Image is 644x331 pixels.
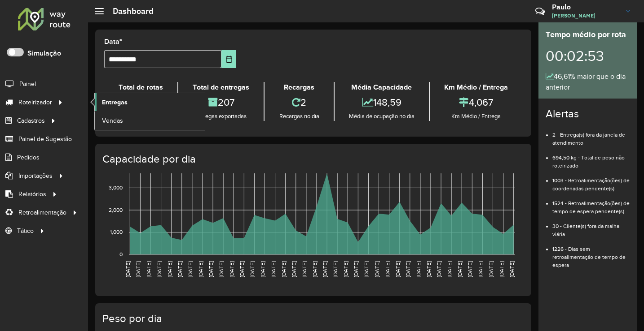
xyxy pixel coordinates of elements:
text: [DATE] [301,261,307,277]
text: [DATE] [167,261,172,277]
div: 00:02:53 [546,41,630,71]
span: Painel de Sugestão [18,134,72,144]
a: Vendas [95,112,205,129]
text: [DATE] [384,261,390,277]
text: [DATE] [405,261,411,277]
li: 2 - Entrega(s) fora da janela de atendimento [552,124,630,147]
text: [DATE] [498,261,504,277]
text: [DATE] [426,261,432,277]
li: 1003 - Retroalimentação(ões) de coordenadas pendente(s) [552,170,630,193]
span: Pedidos [17,153,40,162]
text: [DATE] [177,261,183,277]
li: 1226 - Dias sem retroalimentação de tempo de espera [552,238,630,269]
text: 2,000 [109,207,123,213]
div: 4,067 [432,93,520,112]
text: [DATE] [125,261,131,277]
span: Retroalimentação [18,208,66,217]
text: [DATE] [395,261,401,277]
text: [DATE] [343,261,348,277]
li: 694,50 kg - Total de peso não roteirizado [552,147,630,170]
span: Importações [18,171,53,181]
label: Simulação [27,48,61,59]
text: [DATE] [509,261,515,277]
div: 207 [181,93,261,112]
label: Data [104,36,122,47]
text: 3,000 [109,185,123,191]
span: Relatórios [18,189,46,199]
div: Total de entregas [181,82,261,93]
text: [DATE] [415,261,421,277]
text: [DATE] [270,261,276,277]
div: 46,61% maior que o dia anterior [546,71,630,93]
text: [DATE] [218,261,224,277]
text: [DATE] [281,261,287,277]
text: [DATE] [156,261,162,277]
div: Km Médio / Entrega [432,82,520,93]
text: [DATE] [198,261,203,277]
h2: Dashboard [104,6,154,16]
text: [DATE] [187,261,193,277]
span: Entregas [102,98,128,107]
span: Roteirizador [18,98,52,107]
text: [DATE] [332,261,338,277]
span: Cadastros [17,116,45,125]
span: Vendas [102,116,123,125]
span: Tático [17,226,34,236]
a: Contato Rápido [530,2,550,21]
h4: Peso por dia [102,312,522,325]
div: Km Médio / Entrega [432,112,520,121]
h4: Capacidade por dia [102,153,522,166]
text: [DATE] [208,261,214,277]
text: [DATE] [322,261,328,277]
text: [DATE] [374,261,380,277]
h4: Alertas [546,107,630,120]
div: Recargas [267,82,331,93]
text: [DATE] [457,261,463,277]
div: Entregas exportadas [181,112,261,121]
a: Entregas [95,93,205,111]
text: [DATE] [488,261,494,277]
h3: Paulo [552,3,619,11]
li: 30 - Cliente(s) fora da malha viária [552,215,630,238]
text: [DATE] [135,261,141,277]
text: [DATE] [446,261,452,277]
span: [PERSON_NAME] [552,12,619,20]
div: Total de rotas [106,82,175,93]
text: [DATE] [353,261,359,277]
div: Tempo médio por rota [546,29,630,41]
text: [DATE] [312,261,318,277]
div: 2 [267,93,331,112]
div: Média Capacidade [337,82,427,93]
text: [DATE] [260,261,265,277]
li: 1524 - Retroalimentação(ões) de tempo de espera pendente(s) [552,193,630,215]
div: 148,59 [337,93,427,112]
text: [DATE] [436,261,442,277]
text: [DATE] [249,261,255,277]
div: Média de ocupação no dia [337,112,427,121]
text: [DATE] [239,261,245,277]
text: 1,000 [110,229,123,235]
text: [DATE] [291,261,297,277]
button: Choose Date [221,50,236,68]
text: [DATE] [467,261,473,277]
span: Painel [19,79,36,89]
text: [DATE] [363,261,369,277]
text: [DATE] [477,261,483,277]
div: Recargas no dia [267,112,331,121]
text: [DATE] [229,261,234,277]
text: [DATE] [146,261,151,277]
text: 0 [119,251,123,257]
